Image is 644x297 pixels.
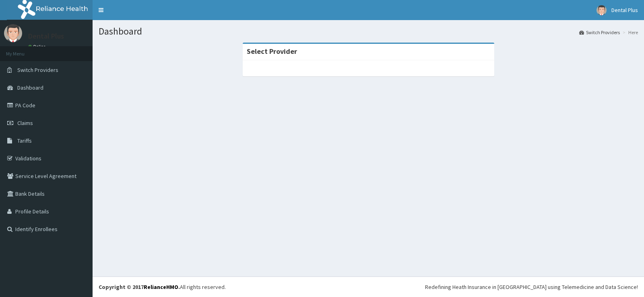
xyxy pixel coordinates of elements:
[597,5,607,15] img: User Image
[247,47,297,56] strong: Select Provider
[93,277,644,297] footer: All rights reserved.
[611,6,638,14] span: Dental Plus
[144,283,178,291] a: RelianceHMO
[17,119,33,127] span: Claims
[17,84,43,91] span: Dashboard
[28,33,64,40] p: Dental Plus
[4,24,22,42] img: User Image
[28,44,47,49] a: Online
[425,283,638,291] div: Redefining Heath Insurance in [GEOGRAPHIC_DATA] using Telemedicine and Data Science!
[621,29,638,36] li: Here
[579,29,620,36] a: Switch Providers
[99,283,180,291] strong: Copyright © 2017 .
[17,137,32,144] span: Tariffs
[17,66,58,74] span: Switch Providers
[99,26,638,37] h1: Dashboard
